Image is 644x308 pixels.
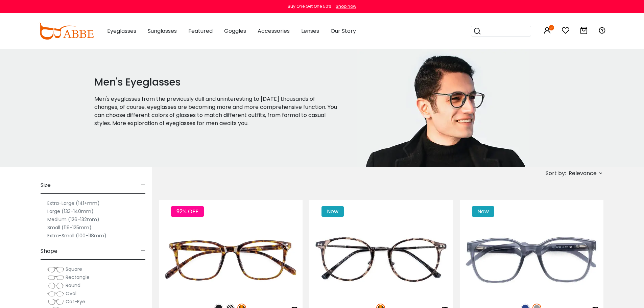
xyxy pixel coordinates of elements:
[94,95,340,127] p: Men's eyeglasses from the previously dull and uninteresting to [DATE] thousands of changes, of co...
[331,27,356,35] span: Our Story
[301,27,319,35] span: Lenses
[66,290,76,297] span: Oval
[460,224,603,296] img: Gray Barnett - TR ,Universal Bridge Fit
[336,3,356,9] div: Shop now
[66,274,90,281] span: Rectangle
[47,290,64,297] img: Oval.png
[47,207,94,215] label: Large (133-140mm)
[569,167,597,180] span: Relevance
[47,266,64,273] img: Square.png
[47,274,64,281] img: Rectangle.png
[38,23,94,40] img: abbeglasses.com
[107,27,136,35] span: Eyeglasses
[332,3,356,9] a: Shop now
[41,243,57,259] span: Shape
[258,27,290,35] span: Accessories
[41,177,51,193] span: Size
[224,27,246,35] span: Goggles
[159,224,303,296] img: Tortoise Clinoster - Plastic ,Universal Bridge Fit
[47,223,92,232] label: Small (119-125mm)
[148,27,177,35] span: Sunglasses
[141,177,145,193] span: -
[47,199,100,207] label: Extra-Large (141+mm)
[546,169,566,177] span: Sort by:
[472,206,494,217] span: New
[141,243,145,259] span: -
[321,206,344,217] span: New
[47,215,99,223] label: Medium (126-132mm)
[309,224,453,296] img: Tortoise Commerce - TR ,Adjust Nose Pads
[66,298,85,305] span: Cat-Eye
[357,49,529,167] img: men's eyeglasses
[94,76,340,88] h1: Men's Eyeglasses
[47,232,106,240] label: Extra-Small (100-118mm)
[47,282,64,289] img: Round.png
[188,27,213,35] span: Featured
[66,282,80,289] span: Round
[171,206,204,217] span: 92% OFF
[66,266,82,273] span: Square
[288,3,331,9] div: Buy One Get One 50%
[47,299,64,305] img: Cat-Eye.png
